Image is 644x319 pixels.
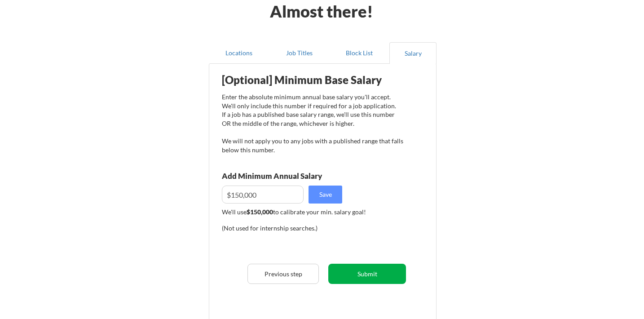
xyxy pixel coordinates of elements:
div: We'll use to calibrate your min. salary goal! [222,208,403,217]
div: Add Minimum Annual Salary [222,172,362,180]
div: Enter the absolute minimum annual base salary you'll accept. We'll only include this number if re... [222,93,403,154]
button: Previous step [247,264,319,284]
button: Save [309,186,342,204]
div: [Optional] Minimum Base Salary [222,75,403,85]
div: (Not used for internship searches.) [222,224,344,233]
input: E.g. $100,000 [222,186,304,204]
button: Submit [328,264,406,284]
button: Job Titles [269,42,329,64]
strong: $150,000 [247,208,273,216]
button: Locations [209,42,269,64]
div: Almost there! [259,3,384,19]
button: Block List [329,42,389,64]
button: Salary [389,42,437,64]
